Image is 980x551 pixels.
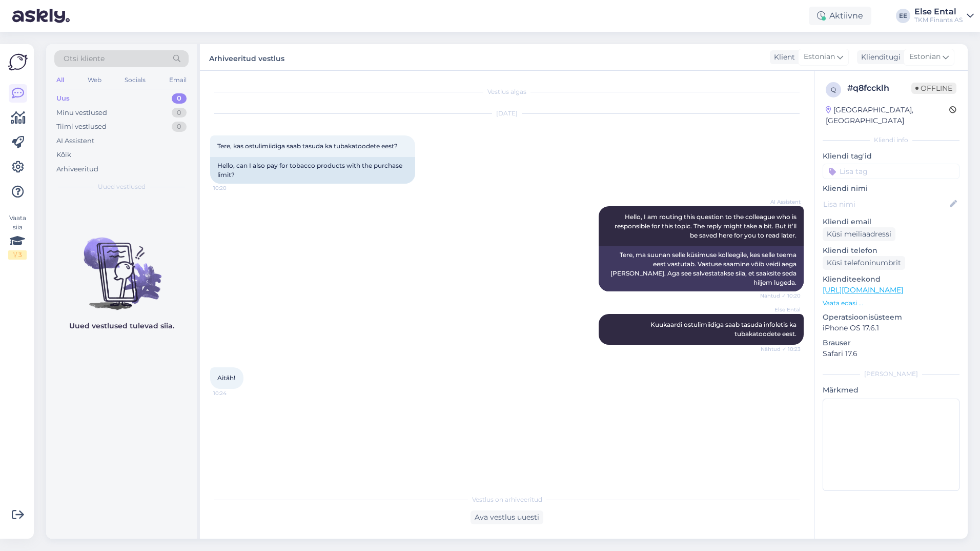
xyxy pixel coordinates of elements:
label: Arhiveeritud vestlus [209,50,284,64]
img: Askly Logo [8,52,28,72]
div: 1 / 3 [8,250,27,260]
a: [URL][DOMAIN_NAME] [823,285,903,294]
span: Uued vestlused [98,182,146,191]
div: Else Ental [914,8,963,16]
span: Aitäh! [217,374,235,382]
div: Ava vestlus uuesti [471,510,543,524]
p: Kliendi tag'id [823,151,959,162]
div: Arhiveeritud [56,164,98,174]
p: Vaata edasi ... [823,299,959,308]
div: Kõik [56,150,71,160]
div: 0 [172,122,187,132]
span: Nähtud ✓ 10:23 [761,345,801,353]
div: 0 [172,108,187,118]
div: Klienditugi [857,52,901,63]
span: Vestlus on arhiveeritud [472,495,542,504]
span: 10:20 [213,184,252,192]
div: Socials [122,73,148,87]
a: Else EntalTKM Finants AS [914,8,974,24]
span: Kuukaardi ostulimiidiga saab tasuda infoletis ka tubakatoodete eest. [650,321,798,338]
p: Kliendi telefon [823,245,959,256]
div: [PERSON_NAME] [823,369,959,379]
p: Märkmed [823,385,959,396]
div: # q8fccklh [847,82,911,94]
div: [GEOGRAPHIC_DATA], [GEOGRAPHIC_DATA] [826,105,949,126]
span: Hello, I am routing this question to the colleague who is responsible for this topic. The reply m... [615,213,798,239]
p: iPhone OS 17.6.1 [823,323,959,333]
div: Email [167,73,189,87]
div: Vestlus algas [210,87,804,96]
div: All [54,73,66,87]
div: Klient [770,52,795,63]
input: Lisa nimi [823,199,948,210]
p: Safari 17.6 [823,348,959,359]
div: [DATE] [210,109,804,118]
p: Uued vestlused tulevad siia. [69,321,174,331]
div: Hello, can I also pay for tobacco products with the purchase limit? [210,157,415,184]
span: Estonian [804,51,835,63]
img: No chats [46,219,197,311]
div: TKM Finants AS [914,16,963,24]
p: Kliendi email [823,217,959,227]
div: Aktiivne [809,7,871,25]
div: Kliendi info [823,135,959,145]
div: EE [896,9,910,23]
p: Operatsioonisüsteem [823,312,959,323]
p: Klienditeekond [823,274,959,285]
div: Tere, ma suunan selle küsimuse kolleegile, kes selle teema eest vastutab. Vastuse saamine võib ve... [599,246,804,291]
div: Uus [56,93,70,104]
div: AI Assistent [56,136,94,146]
div: Vaata siia [8,213,27,260]
span: q [831,86,836,93]
span: AI Assistent [762,198,801,206]
span: Nähtud ✓ 10:20 [760,292,801,300]
span: Tere, kas ostulimiidiga saab tasuda ka tubakatoodete eest? [217,142,398,150]
span: 10:24 [213,389,252,397]
div: Minu vestlused [56,108,107,118]
p: Kliendi nimi [823,183,959,194]
div: 0 [172,93,187,104]
span: Offline [911,83,956,94]
span: Estonian [909,51,941,63]
span: Otsi kliente [64,53,105,64]
div: Küsi meiliaadressi [823,227,895,241]
div: Web [86,73,104,87]
p: Brauser [823,338,959,348]
input: Lisa tag [823,164,959,179]
div: Tiimi vestlused [56,122,107,132]
span: Else Ental [762,306,801,313]
div: Küsi telefoninumbrit [823,256,905,270]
